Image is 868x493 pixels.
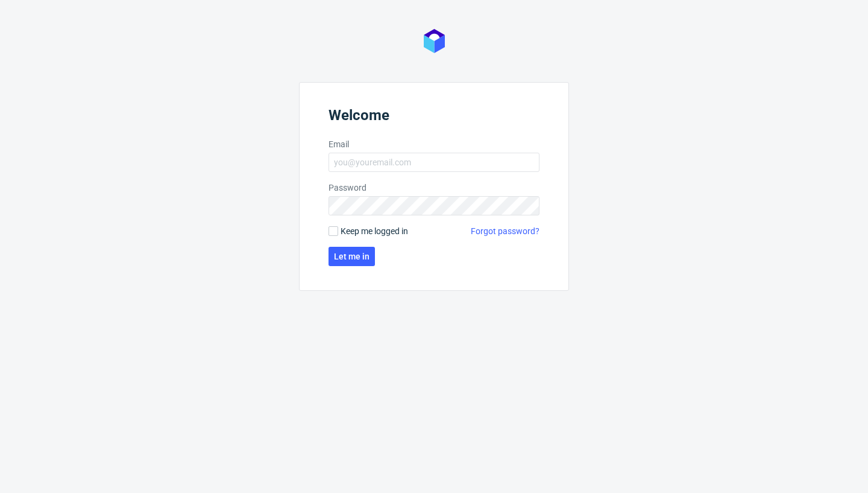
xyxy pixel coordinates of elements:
header: Welcome [329,107,539,129]
input: you@youremail.com [329,153,539,172]
label: Password [329,182,539,194]
label: Email [329,138,539,150]
button: Let me in [329,247,375,266]
a: Forgot password? [471,225,539,237]
span: Let me in [334,252,370,261]
span: Keep me logged in [341,225,408,237]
